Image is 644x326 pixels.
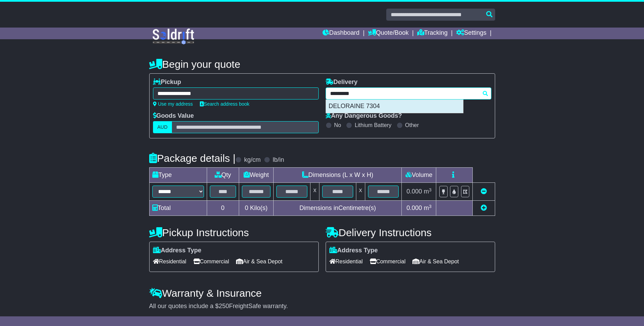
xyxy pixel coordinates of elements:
label: Lithium Battery [355,122,391,128]
a: Dashboard [323,28,359,39]
label: Other [405,122,419,128]
div: All our quotes include a $ FreightSafe warranty. [149,303,495,310]
td: Qty [207,168,239,183]
span: m [424,204,432,211]
h4: Package details | [149,153,236,164]
div: DELORAINE 7304 [326,100,463,113]
td: 0 [207,201,239,216]
span: 0 [245,204,248,211]
a: Quote/Book [368,28,409,39]
h4: Warranty & Insurance [149,287,495,299]
label: Any Dangerous Goods? [326,112,402,120]
label: Delivery [326,78,358,86]
sup: 3 [429,187,432,192]
td: Dimensions (L x W x H) [274,168,402,183]
span: m [424,188,432,195]
span: Commercial [193,256,229,267]
span: 250 [219,303,229,309]
h4: Begin your quote [149,59,495,70]
td: Weight [239,168,274,183]
td: Volume [402,168,436,183]
span: 0.000 [407,188,422,195]
label: lb/in [273,156,284,164]
label: Goods Value [153,112,194,120]
span: Air & Sea Depot [236,256,283,267]
td: Total [149,201,207,216]
td: Dimensions in Centimetre(s) [274,201,402,216]
sup: 3 [429,204,432,209]
label: No [334,122,341,128]
td: Type [149,168,207,183]
label: kg/cm [244,156,260,164]
label: Address Type [329,247,378,254]
td: x [310,183,319,201]
a: Add new item [481,204,487,211]
label: AUD [153,121,172,133]
a: Use my address [153,101,193,107]
h4: Delivery Instructions [326,227,495,238]
td: x [356,183,365,201]
span: Residential [329,256,363,267]
label: Address Type [153,247,202,254]
a: Search address book [200,101,249,107]
typeahead: Please provide city [326,87,491,99]
td: Kilo(s) [239,201,274,216]
a: Tracking [417,28,448,39]
h4: Pickup Instructions [149,227,319,238]
label: Pickup [153,78,181,86]
span: Air & Sea Depot [412,256,459,267]
a: Remove this item [481,188,487,195]
a: Settings [456,28,487,39]
span: 0.000 [407,204,422,211]
span: Commercial [370,256,406,267]
span: Residential [153,256,186,267]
